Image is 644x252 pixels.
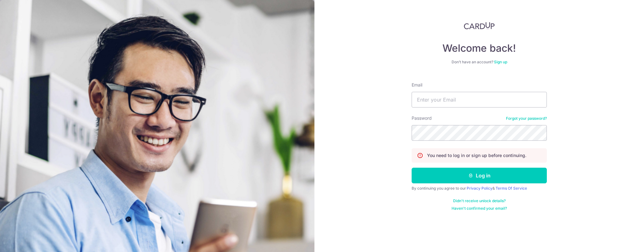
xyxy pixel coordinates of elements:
label: Password [412,115,432,121]
div: Don’t have an account? [412,60,547,65]
a: Didn't receive unlock details? [453,198,506,203]
input: Enter your Email [412,92,547,108]
a: Terms Of Service [496,186,527,191]
div: By continuing you agree to our & [412,186,547,191]
a: Privacy Policy [467,186,492,191]
a: Forgot your password? [506,116,547,121]
a: Sign up [494,60,507,64]
p: You need to log in or sign up before continuing. [427,152,526,159]
h4: Welcome back! [412,42,547,55]
label: Email [412,82,422,88]
a: Haven't confirmed your email? [452,206,507,211]
img: CardUp Logo [464,22,495,29]
button: Log in [412,168,547,183]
